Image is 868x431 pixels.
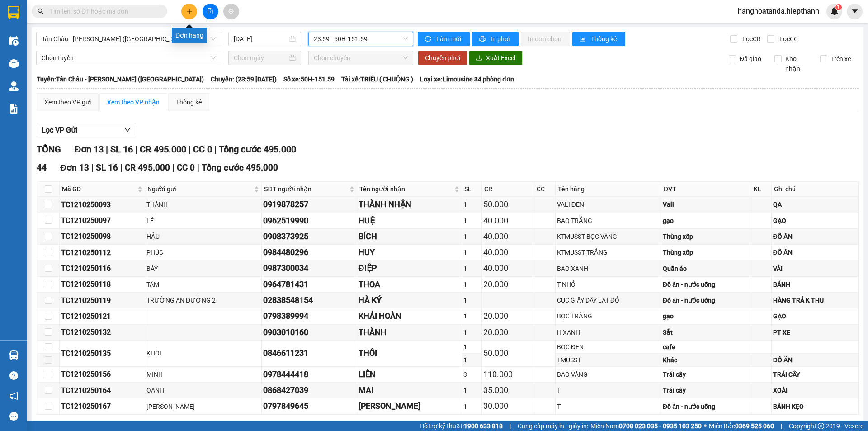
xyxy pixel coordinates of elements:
div: H XANH [557,327,660,337]
span: Chọn chuyến [314,51,408,65]
span: Cung cấp máy in - giấy in: [518,421,588,431]
span: Người gửi [147,184,253,194]
img: warehouse-icon [9,36,19,46]
div: LẺ [146,216,260,226]
span: question-circle [9,371,18,380]
strong: 0369 525 060 [735,422,774,430]
div: CỤC GIẤY DÂY LÁT ĐỎ [557,295,660,305]
span: | [509,421,511,431]
td: 0908373925 [262,229,357,245]
td: TC1210250098 [60,229,145,245]
div: BỌC ĐEN [557,342,660,352]
button: caret-down [847,4,863,19]
td: THÀNH NHẬN [357,197,462,213]
div: [PERSON_NAME] [146,402,260,412]
td: TC1210250121 [60,308,145,324]
div: 40.000 [483,230,533,243]
td: 0797849645 [262,398,357,414]
span: Tổng cước 495.000 [202,162,278,173]
td: 0978444418 [262,367,357,383]
div: THÀNH [359,326,461,339]
td: TC1210250093 [60,197,145,213]
td: MAI [357,383,462,398]
div: Xem theo VP nhận [107,97,160,107]
th: ĐVT [661,182,751,197]
div: 20.000 [483,310,533,322]
div: MINH [146,369,260,379]
div: Thùng xốp [663,247,749,257]
span: file-add [207,8,213,14]
span: CC 0 [193,144,212,155]
div: HUY [359,246,461,259]
span: Tên người nhận [359,184,453,194]
b: Tuyến: Tân Châu - [PERSON_NAME] ([GEOGRAPHIC_DATA]) [37,76,204,83]
img: warehouse-icon [9,81,19,91]
span: bar-chart [580,36,587,43]
div: BAO XANH [557,264,660,274]
td: LIÊN [357,367,462,383]
div: 1 [463,402,480,412]
div: gạo [663,216,749,226]
input: 12/10/2025 [234,34,288,44]
div: TC1210250132 [61,327,143,338]
td: MINH THY [357,398,462,414]
div: BẢY [146,264,260,274]
span: Kho nhận [782,54,813,74]
div: 0984480296 [263,246,355,259]
div: TC1210250121 [61,311,143,322]
div: TRƯỜNG AN ĐƯỜNG 2 [146,295,260,305]
span: Miền Nam [590,421,702,431]
div: 1 [463,327,480,337]
img: logo-vxr [8,6,19,19]
td: TC1210250119 [60,293,145,308]
div: 1 [463,355,480,365]
div: TC1210250098 [61,231,143,242]
div: 110.000 [483,368,533,381]
div: 0903010160 [263,326,355,339]
span: CR 495.000 [125,162,170,173]
td: BÍCH [357,229,462,245]
div: 3 [463,369,480,379]
div: 40.000 [483,246,533,259]
div: THÀNH NHẬN [359,198,461,211]
span: Mã GD [62,184,136,194]
div: 0919878257 [263,198,355,211]
div: 1 [463,216,480,226]
div: Đồ ăn - nước uống [663,295,749,305]
span: Tân Châu - Hồ Chí Minh (Giường) [42,32,216,46]
button: In đơn chọn [521,32,570,46]
div: ĐỒ ĂN [773,355,857,365]
button: syncLàm mới [418,32,470,46]
div: 20.000 [483,326,533,339]
span: TỔNG [37,144,61,155]
th: Ghi chú [772,182,859,197]
div: THÀNH [146,199,260,209]
div: 0987300034 [263,262,355,275]
div: Vali [663,199,749,209]
span: | [91,162,94,173]
span: CC 0 [177,162,195,173]
div: ĐỒ ĂN [773,247,857,257]
td: TC1210250097 [60,213,145,229]
div: TC1210250097 [61,215,143,226]
div: HUỆ [359,214,461,227]
button: bar-chartThống kê [572,32,625,46]
span: Số xe: 50H-151.59 [283,74,335,84]
div: 0962519990 [263,214,355,227]
div: 0797849645 [263,400,355,412]
td: 0868427039 [262,383,357,398]
span: 1 [837,4,840,10]
div: GẠO [773,216,857,226]
button: Lọc VP Gửi [37,123,136,137]
div: KHẢI HOÀN [359,310,461,322]
img: solution-icon [9,104,19,114]
th: CR [482,182,534,197]
div: THOA [359,278,461,291]
div: HÀ KÝ [359,294,461,307]
span: Hỗ trợ kỹ thuật: [420,421,503,431]
div: 1 [463,232,480,242]
span: Loại xe: Limousine 34 phòng đơn [420,74,514,84]
div: 1 [463,247,480,257]
div: TMUSST [557,355,660,365]
div: TÂM [146,279,260,289]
